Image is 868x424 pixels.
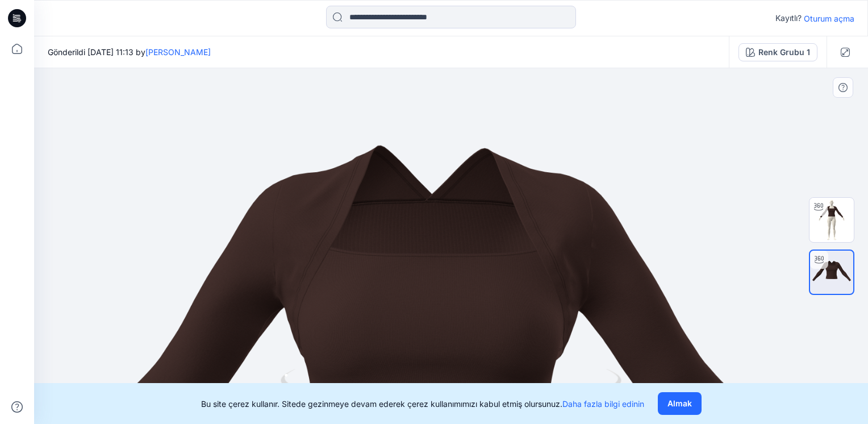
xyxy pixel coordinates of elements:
a: [PERSON_NAME] [145,47,211,57]
a: Daha fazla bilgi edinin [562,399,644,409]
div: Renk Grubu 1 [758,46,810,59]
span: Gönderildi [DATE] 11:13 by [48,46,211,58]
img: Arşiv [809,198,854,242]
img: Arşiv [810,251,853,294]
button: Almak [658,392,702,415]
p: Oturum açma [804,13,854,24]
p: Bu site çerez kullanır. Sitede gezinmeye devam ederek çerez kullanımımızı kabul etmiş olursunuz. [201,398,644,410]
p: Kayıtlı? [775,11,802,25]
button: Renk Grubu 1 [738,43,817,61]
